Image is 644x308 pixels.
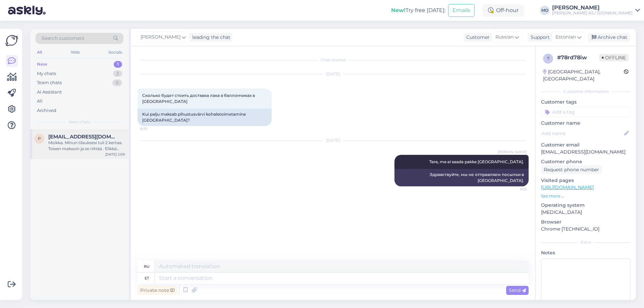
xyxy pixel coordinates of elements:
a: [URL][DOMAIN_NAME] [541,184,594,190]
div: Chat started [138,57,529,63]
div: et [145,272,149,284]
div: Web [69,48,81,57]
span: Estonian [555,34,576,41]
p: Customer email [541,141,631,148]
div: ru [144,261,150,272]
input: Add name [541,130,623,137]
div: All [37,98,43,105]
div: 1 [114,61,122,68]
input: Add a tag [541,107,631,117]
img: Askly Logo [5,34,18,47]
p: Chrome [TECHNICAL_ID] [541,226,631,233]
div: Request phone number [541,165,602,174]
div: Archive chat [588,33,630,42]
div: Customer [464,34,490,41]
button: Emails [448,4,475,17]
div: Archived [37,107,56,114]
span: New chats [69,119,90,125]
span: 8:28 [501,187,527,192]
div: Try free [DATE]: [391,6,445,14]
p: Operating system [541,202,631,209]
div: [PERSON_NAME] [552,5,633,10]
div: Private note [138,286,177,295]
div: AI Assistant [37,89,62,96]
div: 2 [113,70,122,77]
div: New [37,61,47,68]
b: New! [391,7,406,13]
p: Visited pages [541,177,631,184]
span: Offline [599,54,629,61]
span: Сколько будет стоить доставка лака в баллончиках в [GEOGRAPHIC_DATA] [142,93,256,104]
div: Customer information [541,88,631,95]
div: 0 [112,79,122,86]
div: [DATE] [138,71,529,77]
div: Off-hour [483,4,524,16]
p: See more ... [541,193,631,199]
span: 7 [547,56,549,61]
p: Browser [541,219,631,226]
div: Moikka. Minun tilauksesi tuli 2 kertaa. Toisen maksoin ja se riittää . Elikkä yksi tilaus riittää... [48,140,125,152]
span: [PERSON_NAME] [498,149,527,155]
p: [EMAIL_ADDRESS][DOMAIN_NAME] [541,148,631,156]
p: Customer tags [541,99,631,106]
span: Send [509,287,526,293]
div: All [36,48,43,57]
div: Здравствуйте, мы не отправляем посылки в [GEOGRAPHIC_DATA]. [394,169,529,186]
span: Tere, me ei saada pakke [GEOGRAPHIC_DATA]. [429,159,524,164]
a: [PERSON_NAME][PERSON_NAME] AS / [DOMAIN_NAME] [552,5,640,16]
span: Search customers [42,35,84,42]
div: [PERSON_NAME] AS / [DOMAIN_NAME] [552,10,633,16]
span: petri.lesonen@kolumbus.fi [48,134,118,140]
div: Kui palju maksab pihustusvärvi kohaletoimetamine [GEOGRAPHIC_DATA]? [138,109,272,126]
div: [GEOGRAPHIC_DATA], [GEOGRAPHIC_DATA] [543,68,624,82]
div: leading the chat [190,34,230,41]
span: 16:37 [140,126,165,131]
div: Support [528,34,550,41]
span: Russian [495,34,514,41]
p: Customer name [541,120,631,127]
div: # 78rd78iw [557,54,599,62]
div: [DATE] 2:09 [105,152,125,157]
div: MO [540,6,549,15]
div: [DATE] [138,137,529,143]
div: Socials [107,48,123,57]
span: p [38,136,41,141]
p: [MEDICAL_DATA] [541,209,631,216]
div: Extra [541,239,631,245]
span: [PERSON_NAME] [141,34,180,41]
div: My chats [37,70,56,77]
div: Team chats [37,79,62,86]
p: Notes [541,249,631,256]
p: Customer phone [541,158,631,165]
